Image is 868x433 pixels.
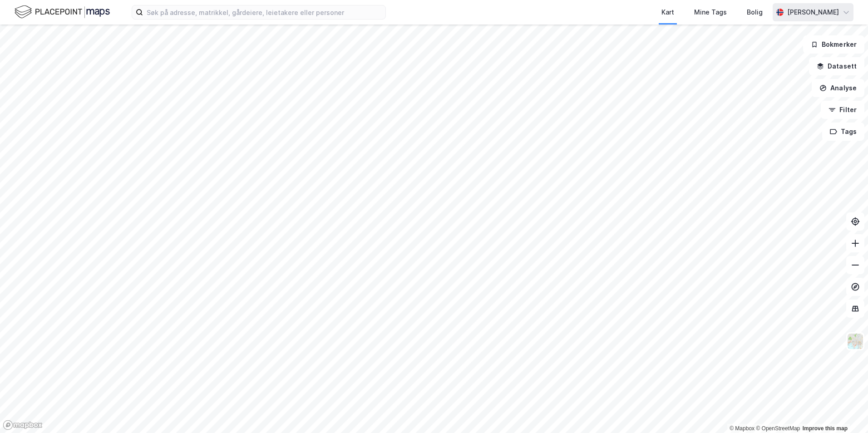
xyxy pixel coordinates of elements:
div: [PERSON_NAME] [787,7,839,18]
a: OpenStreetMap [756,425,800,432]
img: Z [847,333,864,350]
input: Søk på adresse, matrikkel, gårdeiere, leietakere eller personer [143,5,385,19]
img: logo.f888ab2527a4732fd821a326f86c7f29.svg [15,4,110,20]
iframe: Chat Widget [823,389,868,433]
div: Bolig [747,7,763,18]
div: Kart [661,7,674,18]
div: Mine Tags [694,7,727,18]
button: Datasett [809,57,864,75]
a: Mapbox [730,425,755,432]
a: Mapbox homepage [3,420,43,430]
button: Bokmerker [803,35,864,54]
div: Kontrollprogram for chat [823,389,868,433]
a: Improve this map [803,425,848,432]
button: Filter [821,101,864,119]
button: Analyse [812,79,864,97]
button: Tags [822,123,864,141]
